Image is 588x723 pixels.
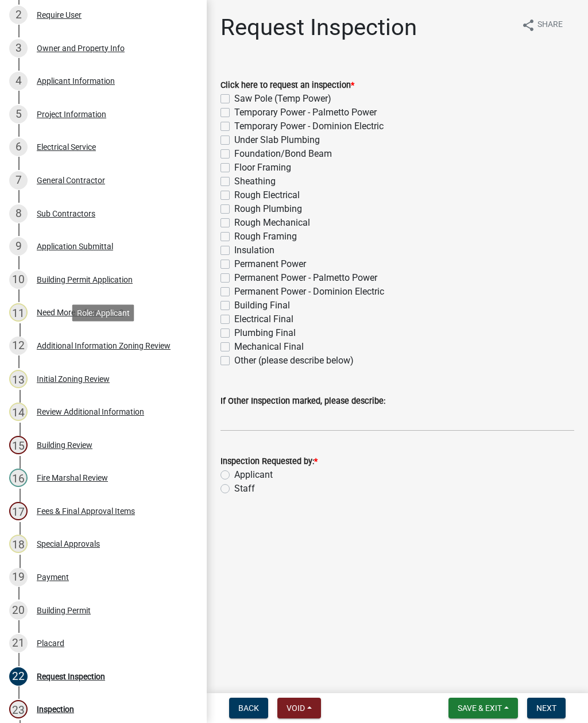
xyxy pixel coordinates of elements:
label: Temporary Power - Palmetto Power [234,106,377,119]
span: Next [536,703,556,713]
div: Applicant Information [37,77,115,85]
div: 2 [9,6,28,24]
div: 16 [9,469,28,487]
div: Special Approvals [37,540,100,548]
span: Share [537,18,563,32]
label: Electrical Final [234,312,293,326]
div: Review Additional Information [37,408,144,416]
div: Require User [37,11,82,19]
div: Placard [37,639,64,647]
label: Rough Framing [234,230,297,243]
div: 7 [9,171,28,190]
label: Mechanical Final [234,340,304,354]
div: Initial Zoning Review [37,375,110,383]
label: Inspection Requested by: [220,458,318,466]
span: Save & Exit [458,703,502,713]
label: Saw Pole (Temp Power) [234,92,331,106]
label: Floor Framing [234,161,291,175]
div: 4 [9,72,28,90]
label: Foundation/Bond Beam [234,147,332,161]
div: 14 [9,403,28,421]
button: Save & Exit [448,698,518,718]
label: Permanent Power - Dominion Electric [234,285,384,299]
label: Staff [234,482,255,496]
span: Back [238,703,259,713]
div: Owner and Property Info [37,44,125,52]
label: Building Final [234,299,290,312]
label: If Other Inspection marked, please describe: [220,397,385,405]
label: Rough Electrical [234,188,300,202]
label: Applicant [234,468,273,482]
label: Insulation [234,243,274,257]
div: 6 [9,138,28,156]
div: 12 [9,337,28,355]
i: share [521,18,535,32]
div: Electrical Service [37,143,96,151]
h1: Request Inspection [220,14,417,41]
div: Project Information [37,110,106,118]
label: Click here to request an inspection [220,82,354,90]
div: 20 [9,601,28,620]
div: 23 [9,700,28,718]
div: Need More Information? [37,308,123,316]
div: Fees & Final Approval Items [37,507,135,515]
div: 17 [9,502,28,520]
div: Role: Applicant [72,304,134,321]
div: 9 [9,237,28,256]
div: Additional Information Zoning Review [37,342,171,350]
div: Inspection [37,705,74,713]
div: Building Review [37,441,92,449]
span: Void [287,703,305,713]
div: Application Submittal [37,242,113,250]
label: Permanent Power - Palmetto Power [234,271,377,285]
div: 21 [9,634,28,652]
div: 10 [9,270,28,289]
label: Rough Plumbing [234,202,302,216]
div: Building Permit Application [37,276,133,284]
div: Payment [37,573,69,581]
div: 15 [9,436,28,454]
button: Void [277,698,321,718]
label: Other (please describe below) [234,354,354,368]
div: 11 [9,303,28,322]
button: shareShare [512,14,572,36]
div: 8 [9,204,28,223]
label: Sheathing [234,175,276,188]
div: Sub Contractors [37,210,95,218]
div: 5 [9,105,28,123]
button: Next [527,698,566,718]
div: General Contractor [37,176,105,184]
div: 13 [9,370,28,388]
div: 3 [9,39,28,57]
div: 22 [9,667,28,686]
div: Building Permit [37,606,91,614]
div: Request Inspection [37,672,105,681]
label: Temporary Power - Dominion Electric [234,119,384,133]
div: Fire Marshal Review [37,474,108,482]
button: Back [229,698,268,718]
label: Permanent Power [234,257,306,271]
label: Under Slab Plumbing [234,133,320,147]
div: 19 [9,568,28,586]
div: 18 [9,535,28,553]
label: Rough Mechanical [234,216,310,230]
label: Plumbing Final [234,326,296,340]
